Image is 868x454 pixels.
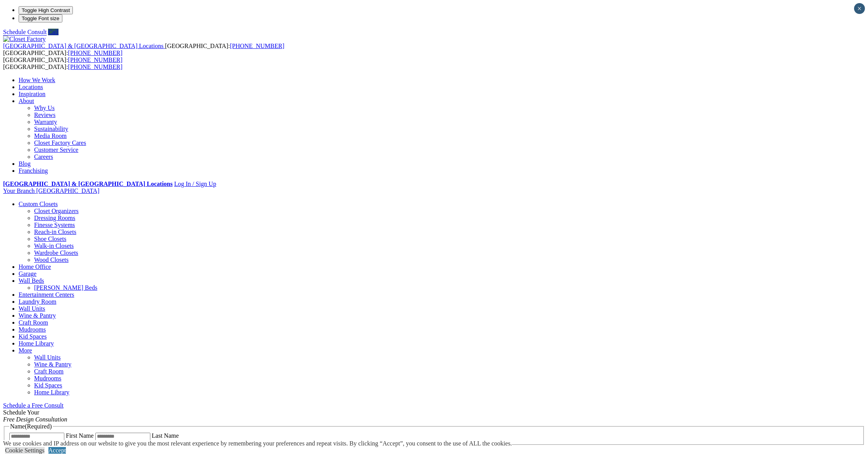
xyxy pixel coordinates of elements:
a: Dressing Rooms [34,215,75,221]
a: Walk-in Closets [34,242,74,249]
a: Shoe Closets [34,236,66,242]
a: [PHONE_NUMBER] [230,43,284,49]
a: Laundry Room [19,298,56,305]
a: Reach-in Closets [34,229,76,235]
span: [GEOGRAPHIC_DATA] [36,187,99,194]
a: Wall Beds [19,277,44,284]
a: Careers [34,153,53,160]
a: Wall Units [34,354,60,361]
span: [GEOGRAPHIC_DATA]: [GEOGRAPHIC_DATA]: [3,43,284,56]
button: Toggle High Contrast [19,6,73,14]
button: Close [854,3,865,14]
a: Home Library [34,389,69,396]
a: Why Us [34,105,55,111]
a: Call [48,29,59,35]
a: Customer Service [34,146,78,153]
a: Mudrooms [34,375,61,382]
a: Wardrobe Closets [34,249,78,256]
a: More menu text will display only on big screen [19,347,32,354]
span: Your Branch [3,187,34,194]
a: Franchising [19,167,48,174]
a: Wall Units [19,305,45,312]
a: Inspiration [19,91,45,97]
a: [PHONE_NUMBER] [68,50,122,56]
span: Toggle High Contrast [22,7,70,13]
span: [GEOGRAPHIC_DATA]: [GEOGRAPHIC_DATA]: [3,57,122,70]
span: (Required) [25,423,52,430]
span: [GEOGRAPHIC_DATA] & [GEOGRAPHIC_DATA] Locations [3,43,164,49]
img: Closet Factory [3,36,46,43]
a: Media Room [34,132,67,139]
a: Home Office [19,263,51,270]
a: Blog [19,160,31,167]
a: Kid Spaces [34,382,62,389]
a: Finesse Systems [34,222,75,228]
legend: Name [9,423,53,430]
a: Closet Factory Cares [34,139,86,146]
a: Wood Closets [34,256,69,263]
a: [PERSON_NAME] Beds [34,284,97,291]
a: Custom Closets [19,201,58,207]
a: Accept [48,447,66,454]
span: Schedule Your [3,409,67,423]
a: Mudrooms [19,326,46,333]
a: Sustainability [34,126,68,132]
a: How We Work [19,77,55,83]
a: Schedule Consult [3,29,46,35]
a: Garage [19,270,36,277]
a: [GEOGRAPHIC_DATA] & [GEOGRAPHIC_DATA] Locations [3,43,165,49]
a: Locations [19,84,43,90]
a: Schedule a Free Consult (opens a dropdown menu) [3,402,64,409]
a: Wine & Pantry [19,312,56,319]
a: Home Library [19,340,54,347]
em: Free Design Consultation [3,416,67,423]
a: Log In / Sign Up [174,181,216,187]
a: Closet Organizers [34,208,79,214]
a: [PHONE_NUMBER] [68,57,122,63]
a: [GEOGRAPHIC_DATA] & [GEOGRAPHIC_DATA] Locations [3,181,172,187]
a: Cookie Settings [5,447,45,454]
a: Entertainment Centers [19,291,74,298]
label: Last Name [152,432,179,439]
a: Craft Room [34,368,64,375]
a: Reviews [34,112,55,118]
div: We use cookies and IP address on our website to give you the most relevant experience by remember... [3,440,512,447]
a: [PHONE_NUMBER] [68,64,122,70]
button: Toggle Font size [19,14,62,22]
a: Your Branch [GEOGRAPHIC_DATA] [3,187,100,194]
a: Warranty [34,119,57,125]
a: Craft Room [19,319,48,326]
a: Kid Spaces [19,333,46,340]
a: About [19,98,34,104]
a: Wine & Pantry [34,361,71,368]
span: Toggle Font size [22,15,59,21]
label: First Name [66,432,94,439]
